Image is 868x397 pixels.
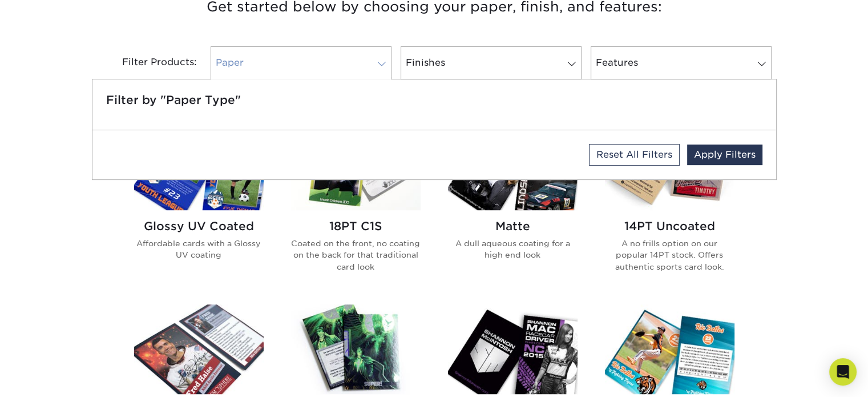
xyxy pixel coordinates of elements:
h2: Matte [448,219,578,233]
a: Matte Trading Cards Matte A dull aqueous coating for a high end look [448,121,578,291]
p: A dull aqueous coating for a high end look [448,238,578,261]
img: Silk w/ Spot UV Trading Cards [605,304,734,394]
a: Finishes [401,46,582,79]
div: Filter Products: [92,46,206,79]
a: 18PT C1S Trading Cards 18PT C1S Coated on the front, no coating on the back for that traditional ... [291,121,421,291]
p: A no frills option on our popular 14PT stock. Offers authentic sports card look. [605,238,734,272]
h2: 18PT C1S [291,219,421,233]
img: Silk Laminated Trading Cards [134,304,264,394]
a: 14PT Uncoated Trading Cards 14PT Uncoated A no frills option on our popular 14PT stock. Offers au... [605,121,734,291]
a: Apply Filters [687,145,762,165]
a: Glossy UV Coated Trading Cards Glossy UV Coated Affordable cards with a Glossy UV coating [134,121,264,291]
a: Features [591,46,772,79]
img: Glossy UV Coated w/ Inline Foil Trading Cards [291,304,421,394]
h5: Filter by "Paper Type" [106,93,762,107]
p: Affordable cards with a Glossy UV coating [134,238,264,261]
p: Coated on the front, no coating on the back for that traditional card look [291,238,421,272]
div: Open Intercom Messenger [829,358,857,386]
img: Inline Foil Trading Cards [448,304,578,394]
a: Paper [211,46,391,79]
h2: 14PT Uncoated [605,219,734,233]
h2: Glossy UV Coated [134,219,264,233]
a: Reset All Filters [589,144,680,166]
